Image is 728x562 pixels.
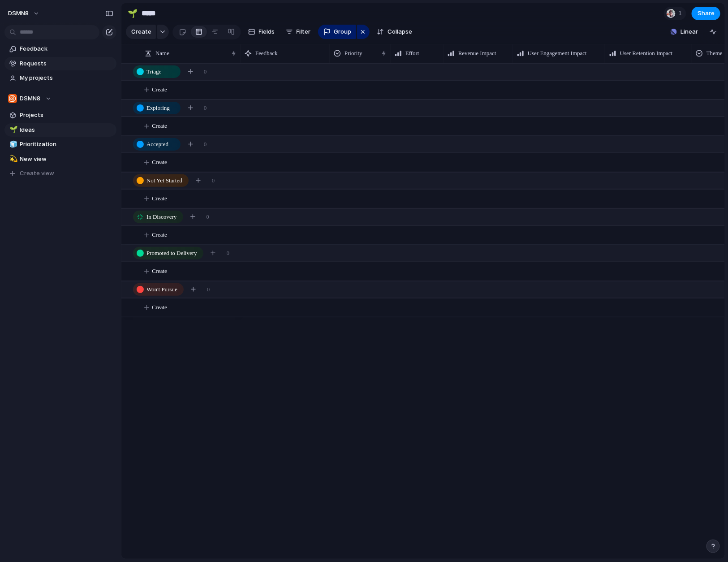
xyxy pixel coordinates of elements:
span: 0 [207,212,210,221]
span: Feedback [255,49,278,58]
span: User Retention Impact [620,49,673,58]
button: 🧊 [8,140,17,149]
button: Create [126,25,156,39]
span: Name [155,49,169,58]
span: 0 [204,140,207,149]
span: Accepted [146,140,168,149]
button: Create view [4,167,116,180]
span: Create [152,194,167,203]
span: Group [334,27,352,36]
span: Create [152,230,167,239]
span: DSMN8 [8,9,29,18]
span: Priority [345,49,362,58]
span: Create [131,27,151,36]
a: Feedback [4,42,116,56]
span: 0 [204,104,207,112]
button: DSMN8 [4,6,44,21]
span: 0 [227,249,230,258]
span: Requests [20,59,113,68]
span: Filter [297,27,311,36]
span: Feedback [20,44,113,53]
button: Linear [667,25,702,39]
span: Ideas [20,125,113,134]
button: Fields [245,25,279,39]
span: 0 [204,67,207,76]
button: 💫 [8,155,17,164]
span: Not Yet Started [146,176,182,185]
span: DSMN8 [20,94,41,103]
button: Share [692,7,720,20]
a: 🧊Prioritization [4,138,116,151]
span: Prioritization [20,140,113,149]
a: My projects [4,71,116,85]
a: Requests [4,57,116,70]
span: Create [152,158,167,167]
div: 🌱 [128,7,138,19]
button: 🌱 [125,6,140,21]
div: 🌱 [9,125,16,135]
span: Create [152,121,167,130]
span: 0 [207,285,210,294]
span: New view [20,155,113,164]
span: Theme [706,49,723,58]
span: 0 [212,176,215,185]
span: Linear [681,27,698,36]
a: 🌱Ideas [4,123,116,137]
a: 💫New view [4,152,116,166]
span: User Engagement Impact [528,49,587,58]
span: Won't Pursue [146,285,177,294]
span: Exploring [146,104,170,112]
span: Collapse [388,27,412,36]
a: Projects [4,108,116,122]
button: Group [318,25,356,39]
div: 🧊 [9,139,16,150]
span: Fields [259,27,275,36]
span: Effort [405,49,419,58]
button: Filter [282,25,314,39]
button: 🌱 [8,125,17,134]
button: DSMN8 [4,92,116,105]
span: Create [152,303,167,312]
div: 💫 [9,154,16,164]
span: 1 [678,9,685,18]
span: Projects [20,111,113,120]
span: Revenue Impact [458,49,496,58]
span: My projects [20,73,113,82]
span: Create [152,267,167,276]
button: Collapse [373,25,416,39]
span: In Discovery [146,212,177,221]
span: Triage [146,67,161,76]
span: Promoted to Delivery [146,249,197,258]
span: Share [698,9,715,18]
span: Create [152,85,167,94]
span: Create view [20,169,55,178]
